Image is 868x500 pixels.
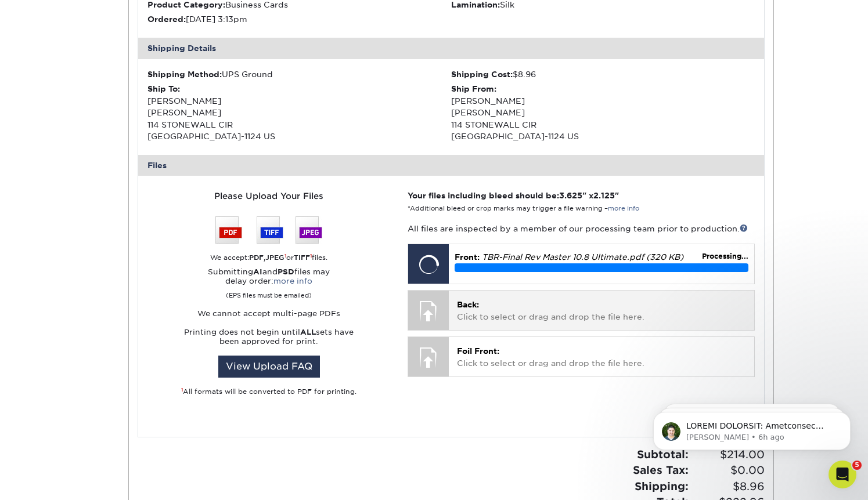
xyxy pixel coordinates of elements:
[633,463,689,476] strong: Sales Tax:
[147,309,390,318] p: We cannot accept multi-page PDFs
[147,83,451,142] div: [PERSON_NAME] [PERSON_NAME] 114 STONEWALL CIR [GEOGRAPHIC_DATA]-1124 US
[451,70,513,79] strong: Shipping Cost:
[300,328,316,336] strong: ALL
[457,299,745,323] p: Click to select or drag and drop the file here.
[457,345,745,369] p: Click to select or drag and drop the file here.
[852,461,862,470] span: 5
[635,480,689,492] strong: Shipping:
[147,387,390,397] div: All formats will be converted to PDF for printing.
[273,277,312,285] a: more info
[559,191,582,200] span: 3.625
[147,328,390,346] p: Printing does not begin until sets have been approved for print.
[457,300,479,309] span: Back:
[692,462,765,479] span: $0.00
[147,190,390,202] div: Please Upload Your Files
[284,253,286,259] sup: 1
[408,205,639,212] small: *Additional bleed or crop marks may trigger a file warning –
[51,45,200,55] p: Message from Matthew, sent 6h ago
[310,253,312,259] sup: 1
[455,252,480,262] span: Front:
[138,155,764,176] div: Files
[294,253,310,262] strong: TIFF
[265,253,284,262] strong: JPEG
[451,68,755,80] div: $8.96
[226,286,312,300] small: (EPS files must be emailed)
[218,356,320,378] a: View Upload FAQ
[138,38,764,59] div: Shipping Details
[253,267,262,276] strong: AI
[181,387,183,393] sup: 1
[147,68,451,80] div: UPS Ground
[692,479,765,495] span: $8.96
[408,223,754,234] p: All files are inspected by a member of our processing team prior to production.
[147,267,390,300] p: Submitting and files may delay order:
[451,84,496,93] strong: Ship From:
[147,15,186,24] strong: Ordered:
[408,191,619,200] strong: Your files including bleed should be: " x "
[278,267,294,276] strong: PSD
[147,13,451,25] li: [DATE] 3:13pm
[608,205,639,212] a: more info
[482,252,683,262] em: TBR-Final Rev Master 10.8 Ultimate.pdf (320 KB)
[147,70,222,79] strong: Shipping Method:
[829,461,856,488] iframe: Intercom live chat
[215,216,322,244] img: We accept: PSD, TIFF, or JPEG (JPG)
[636,387,868,469] iframe: Intercom notifications message
[147,84,180,93] strong: Ship To:
[249,253,264,262] strong: PDF
[451,83,755,142] div: [PERSON_NAME] [PERSON_NAME] 114 STONEWALL CIR [GEOGRAPHIC_DATA]-1124 US
[457,346,499,356] span: Foil Front:
[593,191,615,200] span: 2.125
[147,253,390,263] div: We accept: , or files.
